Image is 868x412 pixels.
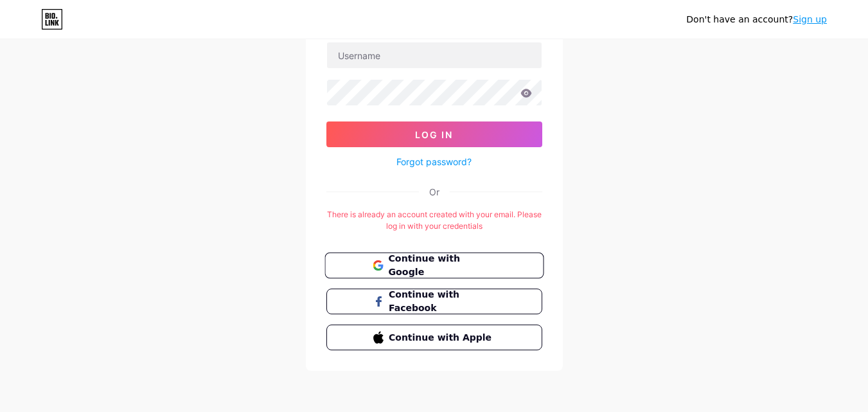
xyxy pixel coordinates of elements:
input: Username [327,42,542,68]
a: Sign up [793,14,827,24]
button: Continue with Apple [326,325,542,350]
button: Log In [326,121,542,147]
div: There is already an account created with your email. Please log in with your credentials [326,209,542,232]
span: Continue with Apple [389,331,495,345]
span: Continue with Google [388,252,495,280]
button: Continue with Facebook [326,289,542,314]
div: Don't have an account? [686,13,827,26]
a: Forgot password? [396,155,472,168]
div: Or [429,185,439,199]
button: Continue with Google [324,253,544,279]
a: Continue with Google [326,253,542,278]
span: Continue with Facebook [389,288,495,315]
span: Log In [415,129,453,140]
